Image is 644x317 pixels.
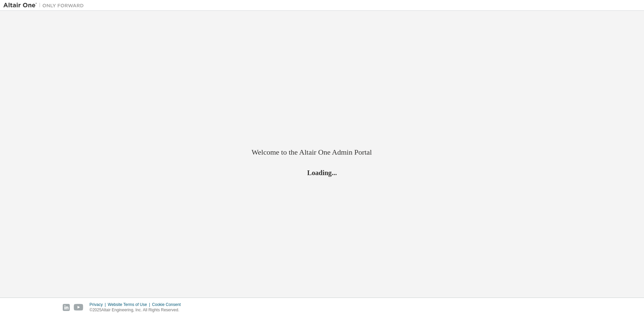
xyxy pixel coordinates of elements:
[252,148,392,157] h2: Welcome to the Altair One Admin Portal
[252,168,392,177] h2: Loading...
[90,302,108,307] div: Privacy
[152,302,184,307] div: Cookie Consent
[74,304,84,311] img: youtube.svg
[108,302,152,307] div: Website Terms of Use
[90,307,185,313] p: © 2025 Altair Engineering, Inc. All Rights Reserved.
[3,2,87,9] img: Altair One
[63,304,70,311] img: linkedin.svg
